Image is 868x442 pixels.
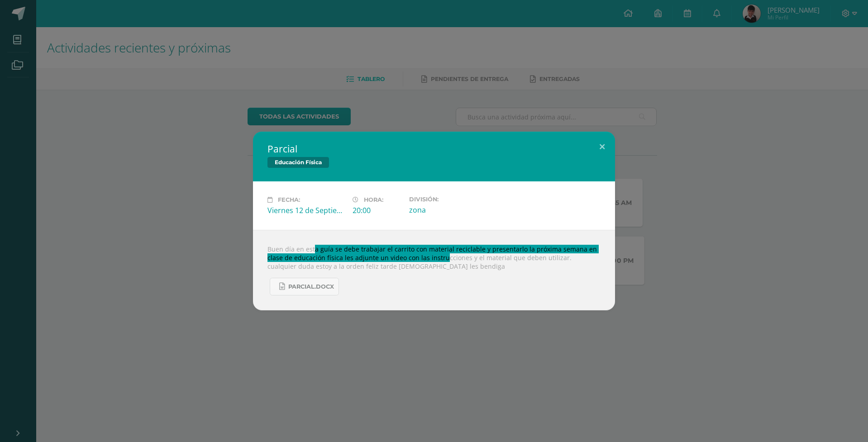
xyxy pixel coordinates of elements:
div: zona [409,205,487,215]
div: Viernes 12 de Septiembre [267,205,345,215]
div: Buen día en esta guía se debe trabajar el carrito con material reciclable y presentarlo la próxim... [253,230,615,310]
span: Hora: [364,196,383,203]
a: Parcial.docx [270,278,339,295]
h2: Parcial [267,143,601,155]
span: Fecha: [278,196,300,203]
span: Educación Física [267,157,329,168]
span: Parcial.docx [288,283,334,290]
button: Close (Esc) [589,132,615,162]
div: 20:00 [353,205,402,215]
label: División: [409,196,487,203]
